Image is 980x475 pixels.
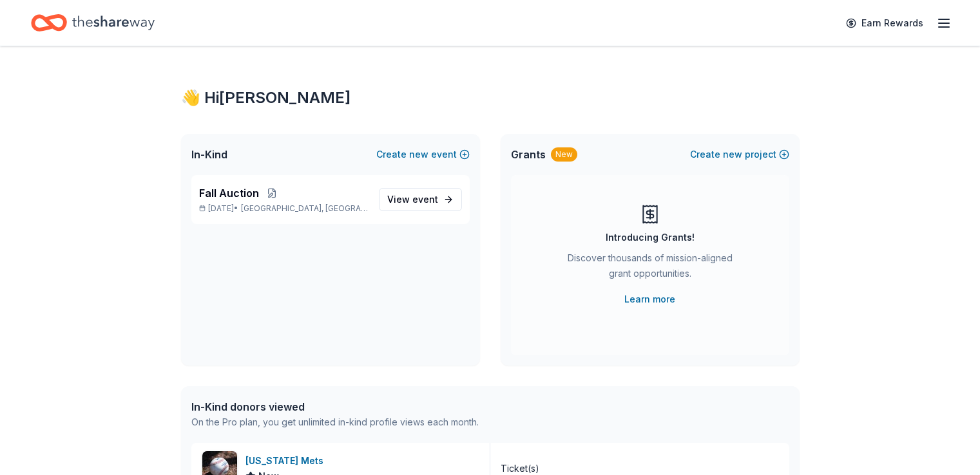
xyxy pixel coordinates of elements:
div: New [551,147,577,162]
p: [DATE] • [199,203,369,214]
span: new [409,147,428,162]
div: Discover thousands of mission-aligned grant opportunities. [562,250,738,286]
a: Earn Rewards [838,12,931,35]
span: Fall Auction [199,185,259,201]
span: event [412,194,438,205]
span: [GEOGRAPHIC_DATA], [GEOGRAPHIC_DATA] [241,203,368,214]
div: 👋 Hi [PERSON_NAME] [181,88,800,108]
a: Home [31,8,155,38]
div: In-Kind donors viewed [191,399,479,414]
div: [US_STATE] Mets [245,453,329,469]
span: Grants [511,147,546,162]
button: Createnewproject [690,147,789,162]
button: Createnewevent [376,147,470,162]
span: In-Kind [191,147,227,162]
a: Learn more [624,292,675,307]
a: View event [379,188,462,211]
span: View [387,192,438,207]
span: new [723,147,742,162]
div: On the Pro plan, you get unlimited in-kind profile views each month. [191,414,479,430]
div: Introducing Grants! [606,230,695,245]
